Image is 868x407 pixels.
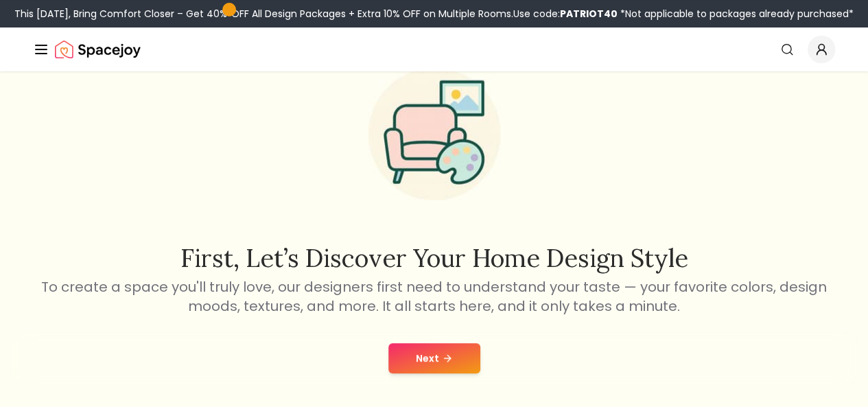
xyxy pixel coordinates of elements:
button: Next [388,343,480,373]
img: Start Style Quiz Illustration [347,47,522,222]
img: Spacejoy Logo [55,36,141,63]
b: PATRIOT40 [560,7,618,21]
span: *Not applicable to packages already purchased* [618,7,854,21]
a: Spacejoy [55,36,141,63]
p: To create a space you'll truly love, our designers first need to understand your taste — your fav... [39,277,830,316]
span: Use code: [513,7,618,21]
h2: First, let’s discover your home design style [39,244,830,272]
nav: Global [33,27,835,71]
div: This [DATE], Bring Comfort Closer – Get 40% OFF All Design Packages + Extra 10% OFF on Multiple R... [14,7,854,21]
